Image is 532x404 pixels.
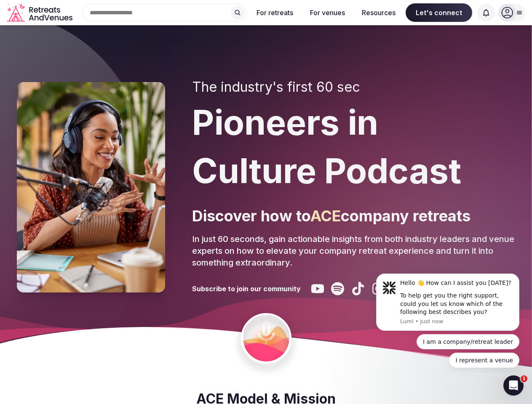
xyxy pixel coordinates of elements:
span: ACE [310,207,341,225]
a: Visit the homepage [7,3,74,22]
button: For retreats [250,3,300,22]
button: For venues [303,3,352,22]
span: Let's connect [406,3,472,22]
p: Discover how to company retreats [192,205,515,226]
button: Resources [355,3,402,22]
img: Pioneers in Culture Podcast [17,82,165,292]
svg: Retreats and Venues company logo [7,3,74,22]
h3: Subscribe to join our community [192,284,301,293]
iframe: Intercom live chat [503,375,524,396]
h1: Pioneers in Culture Podcast [192,98,515,195]
iframe: Intercom notifications message [364,266,532,373]
h2: The industry's first 60 sec [192,79,515,95]
span: 1 [521,375,527,382]
p: In just 60 seconds, gain actionable insights from both industry leaders and venue experts on how ... [192,233,515,268]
